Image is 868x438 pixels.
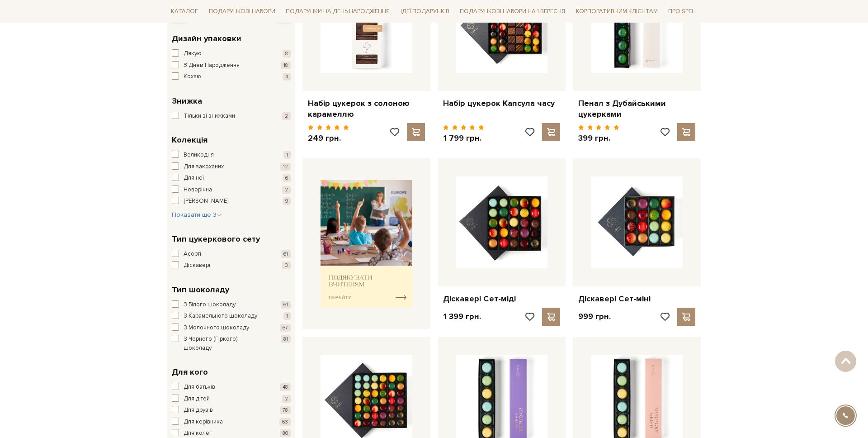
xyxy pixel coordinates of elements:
[184,261,210,270] span: Діскавері
[184,429,212,438] span: Для колег
[184,197,228,206] span: [PERSON_NAME]
[578,311,611,322] p: 999 грн.
[172,406,291,415] button: Для друзів 78
[172,233,260,245] span: Тип цукеркового сету
[443,98,560,109] a: Набір цукерок Капсула часу
[172,210,222,219] button: Показати ще 3
[184,49,202,58] span: Дякую
[184,418,223,427] span: Для керівника
[184,174,204,183] span: Для неї
[572,4,661,19] a: Корпоративним клієнтам
[172,174,291,183] button: Для неї 6
[184,162,224,171] span: Для закоханих
[172,72,291,81] button: Кохаю 4
[281,62,291,69] span: 18
[578,98,695,119] a: Пенал з Дубайськими цукерками
[283,50,291,57] span: 8
[397,5,453,19] a: Ідеї подарунків
[184,383,215,392] span: Для батьків
[184,151,214,160] span: Великодня
[280,429,291,437] span: 80
[172,366,208,378] span: Для кого
[184,72,201,81] span: Кохаю
[279,418,291,426] span: 63
[308,98,425,119] a: Набір цукерок з солоною карамеллю
[283,151,291,159] span: 1
[184,312,257,321] span: З Карамельного шоколаду
[282,262,291,269] span: 3
[184,112,235,121] span: Тільки зі знижками
[456,4,569,19] a: Подарункові набори на 1 Вересня
[172,186,291,195] button: Новорічна 2
[172,211,222,219] span: Показати ще 3
[172,162,291,171] button: Для закоханих 12
[184,300,236,309] span: З Білого шоколаду
[184,250,201,259] span: Асорті
[172,134,208,146] span: Колекція
[184,406,213,415] span: Для друзів
[443,311,481,322] p: 1 399 грн.
[172,284,229,296] span: Тип шоколаду
[283,312,291,320] span: 1
[578,294,695,304] a: Діскавері Сет-міні
[443,133,484,143] p: 1 799 грн.
[172,261,291,270] button: Діскавері 3
[184,395,210,404] span: Для дітей
[281,335,291,343] span: 81
[172,197,291,206] button: [PERSON_NAME] 9
[308,133,349,143] p: 249 грн.
[184,186,212,195] span: Новорічна
[184,324,249,333] span: З Молочного шоколаду
[280,383,291,391] span: 48
[283,197,291,205] span: 9
[172,383,291,392] button: Для батьків 48
[321,180,412,307] img: banner
[172,250,291,259] button: Асорті 61
[282,395,291,403] span: 2
[280,324,291,332] span: 67
[172,324,291,333] button: З Молочного шоколаду 67
[280,163,291,171] span: 12
[172,300,291,309] button: З Білого шоколаду 61
[184,335,266,352] span: З Чорного (Гіркого) шоколаду
[172,395,291,404] button: Для дітей 2
[184,61,240,70] span: З Днем Народження
[172,49,291,58] button: Дякую 8
[281,301,291,309] span: 61
[172,112,291,121] button: Тільки зі знижками 2
[282,5,393,19] a: Подарунки на День народження
[172,429,291,438] button: Для колег 80
[282,186,291,194] span: 2
[172,312,291,321] button: З Карамельного шоколаду 1
[172,33,241,45] span: Дизайн упаковки
[172,61,291,70] button: З Днем Народження 18
[280,406,291,414] span: 78
[172,151,291,160] button: Великодня 1
[443,294,560,304] a: Діскавері Сет-міді
[282,112,291,120] span: 2
[167,5,202,19] a: Каталог
[283,73,291,81] span: 4
[172,95,202,107] span: Знижка
[283,174,291,182] span: 6
[578,133,619,143] p: 399 грн.
[172,335,291,352] button: З Чорного (Гіркого) шоколаду 81
[172,418,291,427] button: Для керівника 63
[281,250,291,258] span: 61
[665,5,701,19] a: Про Spell
[205,5,279,19] a: Подарункові набори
